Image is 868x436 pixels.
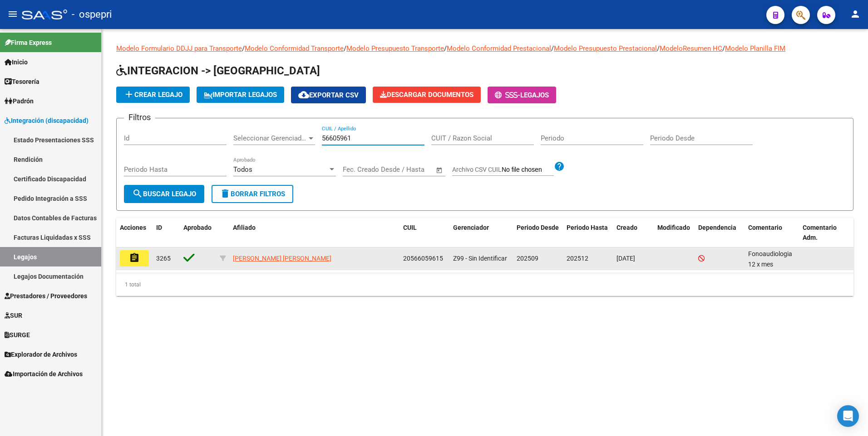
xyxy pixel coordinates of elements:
span: [PERSON_NAME] [PERSON_NAME] [233,255,331,262]
datatable-header-cell: Afiliado [229,218,399,248]
button: Exportar CSV [291,87,366,103]
span: Legajos [520,91,549,99]
datatable-header-cell: Aprobado [180,218,216,248]
span: Buscar Legajo [132,190,196,198]
div: / / / / / / [116,44,853,296]
span: IMPORTAR LEGAJOS [204,91,277,99]
datatable-header-cell: CUIL [399,218,449,248]
button: -Legajos [488,87,556,103]
datatable-header-cell: Modificado [654,218,695,248]
span: Descargar Documentos [380,91,473,99]
datatable-header-cell: ID [153,218,180,248]
div: Open Intercom Messenger [837,405,859,427]
span: Importación de Archivos [5,369,83,379]
mat-icon: assignment [129,252,140,263]
span: Comentario Adm. [803,224,837,242]
span: Firma Express [5,38,52,48]
datatable-header-cell: Dependencia [695,218,745,248]
mat-icon: help [554,161,565,172]
button: Open calendar [434,165,445,175]
span: [DATE] [616,255,635,262]
span: ID [156,224,162,231]
span: Prestadores / Proveedores [5,291,87,301]
span: Crear Legajo [123,91,182,99]
span: Inicio [5,57,28,67]
mat-icon: search [132,188,143,199]
span: INTEGRACION -> [GEOGRAPHIC_DATA] [116,64,320,77]
datatable-header-cell: Comentario [745,218,799,248]
input: Fecha inicio [343,165,380,174]
span: Z99 - Sin Identificar [453,255,507,262]
span: Todos [233,165,252,174]
a: Modelo Planilla FIM [725,44,785,53]
span: Borrar Filtros [220,190,285,198]
datatable-header-cell: Comentario Adm. [799,218,853,248]
button: IMPORTAR LEGAJOS [197,87,284,103]
button: Crear Legajo [116,87,190,103]
mat-icon: menu [7,9,18,19]
span: Integración (discapacidad) [5,116,89,126]
span: Creado [616,224,637,231]
a: Modelo Presupuesto Transporte [346,44,444,53]
datatable-header-cell: Periodo Hasta [563,218,613,248]
span: Afiliado [233,224,256,231]
a: Modelo Conformidad Prestacional [447,44,551,53]
span: Dependencia [698,224,736,231]
span: Modificado [657,224,690,231]
datatable-header-cell: Acciones [116,218,153,248]
span: Seleccionar Gerenciador [233,134,307,142]
button: Buscar Legajo [124,185,204,203]
span: CUIL [403,224,417,231]
mat-icon: cloud_download [298,89,309,100]
span: Exportar CSV [298,91,359,99]
a: ModeloResumen HC [660,44,722,53]
span: 3265 [156,255,171,262]
datatable-header-cell: Periodo Desde [513,218,563,248]
datatable-header-cell: Creado [613,218,654,248]
datatable-header-cell: Gerenciador [449,218,513,248]
span: Comentario [748,224,782,231]
span: SURGE [5,330,30,340]
mat-icon: add [123,89,134,100]
span: Tesorería [5,77,39,87]
span: 202512 [567,255,588,262]
div: 1 total [116,273,853,296]
mat-icon: delete [220,188,231,199]
input: Archivo CSV CUIL [502,166,554,174]
span: 20566059615 [403,255,443,262]
input: Fecha fin [388,165,432,174]
button: Descargar Documentos [373,87,481,103]
button: Borrar Filtros [212,185,293,203]
span: Gerenciador [453,224,489,231]
h3: Filtros [124,111,155,124]
span: Acciones [120,224,146,231]
span: Explorador de Archivos [5,349,77,359]
span: Archivo CSV CUIL [452,166,502,173]
span: - ospepri [72,5,112,24]
span: Aprobado [183,224,212,231]
span: Periodo Desde [517,224,559,231]
span: 202509 [517,255,538,262]
a: Modelo Presupuesto Prestacional [554,44,657,53]
span: Padrón [5,96,34,106]
a: Modelo Conformidad Transporte [245,44,344,53]
span: SUR [5,310,22,320]
span: - [495,91,520,99]
span: Periodo Hasta [567,224,608,231]
a: Modelo Formulario DDJJ para Transporte [116,44,242,53]
mat-icon: person [850,9,861,19]
span: Fonoaudiologia 12 x mes setiembre /diciembre 2025 Lic Cordoba Florencia Psicopedagogia 12 x mes s... [748,250,809,422]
